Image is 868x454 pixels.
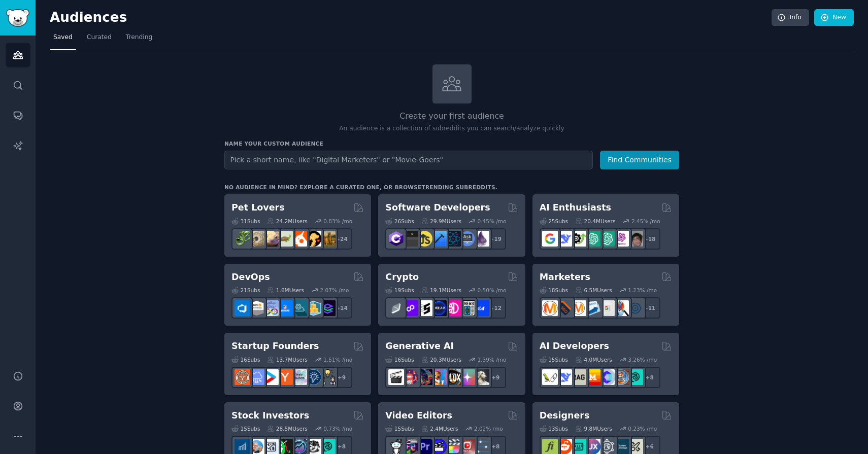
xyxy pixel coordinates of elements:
div: + 9 [485,367,506,388]
div: 2.4M Users [421,425,458,432]
div: 24.2M Users [267,218,307,225]
img: dalle2 [403,369,418,385]
h2: Audiences [50,10,772,26]
img: OpenAIDev [613,231,629,247]
img: azuredevops [235,300,250,316]
img: cockatiel [291,231,307,247]
div: 16 Sub s [385,356,414,363]
img: DeepSeek [556,231,572,247]
div: + 12 [485,297,506,319]
img: dogbreed [320,231,336,247]
div: 25 Sub s [540,218,568,225]
img: AskMarketing [571,300,586,316]
img: SaaS [249,369,264,385]
img: chatgpt_prompts_ [599,231,615,247]
img: GoogleGeminiAI [542,231,558,247]
img: FluxAI [445,369,461,385]
img: Emailmarketing [585,300,600,316]
div: 19 Sub s [385,287,414,294]
img: leopardgeckos [263,231,279,247]
img: iOSProgramming [431,231,447,247]
img: defi_ [474,300,489,316]
div: 13 Sub s [540,425,568,432]
div: 9.8M Users [575,425,612,432]
div: 21 Sub s [231,287,260,294]
div: 0.73 % /mo [323,425,352,432]
span: Saved [53,33,73,42]
div: 0.83 % /mo [323,218,352,225]
img: herpetology [235,231,250,247]
img: PetAdvice [306,231,321,247]
img: csharp [388,231,404,247]
h2: Stock Investors [231,409,309,422]
img: PlatformEngineers [320,300,336,316]
h2: Video Editors [385,409,452,422]
div: + 14 [331,297,352,319]
img: GummySearch logo [6,9,29,27]
img: llmops [613,369,629,385]
img: software [403,231,418,247]
div: No audience in mind? Explore a curated one, or browse . [224,184,497,191]
img: MistralAI [585,369,600,385]
div: + 18 [639,228,660,250]
img: sdforall [431,369,447,385]
img: reactnative [445,231,461,247]
a: Saved [50,29,76,50]
img: Docker_DevOps [263,300,279,316]
img: ArtificalIntelligence [627,231,643,247]
div: 19.1M Users [421,287,461,294]
img: platformengineering [291,300,307,316]
div: 28.5M Users [267,425,307,432]
img: ethfinance [388,300,404,316]
span: Trending [126,33,152,42]
div: 1.39 % /mo [478,356,507,363]
div: 1.6M Users [267,287,304,294]
div: 6.5M Users [575,287,612,294]
div: 31 Sub s [231,218,260,225]
img: LangChain [542,369,558,385]
img: OnlineMarketing [627,300,643,316]
h2: Startup Founders [231,340,319,353]
a: Trending [122,29,156,50]
div: 29.9M Users [421,218,461,225]
div: + 19 [485,228,506,250]
img: AskComputerScience [459,231,475,247]
div: + 8 [639,367,660,388]
div: 15 Sub s [540,356,568,363]
div: 26 Sub s [385,218,414,225]
img: starryai [459,369,475,385]
h2: Marketers [540,271,590,284]
img: Rag [571,369,586,385]
div: 16 Sub s [231,356,260,363]
a: New [814,9,854,26]
a: Curated [83,29,115,50]
img: deepdream [417,369,432,385]
div: 1.51 % /mo [323,356,352,363]
img: DreamBooth [474,369,489,385]
img: growmybusiness [320,369,336,385]
img: googleads [599,300,615,316]
div: 2.45 % /mo [631,218,660,225]
img: elixir [474,231,489,247]
div: 0.50 % /mo [478,287,507,294]
img: DeepSeek [556,369,572,385]
div: + 11 [639,297,660,319]
div: 0.45 % /mo [478,218,507,225]
img: ethstaker [417,300,432,316]
p: An audience is a collection of subreddits you can search/analyze quickly [224,124,679,133]
a: Info [772,9,809,26]
div: 1.23 % /mo [628,287,657,294]
div: 3.26 % /mo [628,356,657,363]
h2: Pet Lovers [231,201,285,214]
div: 15 Sub s [231,425,260,432]
h2: AI Enthusiasts [540,201,611,214]
img: Entrepreneurship [306,369,321,385]
h2: AI Developers [540,340,609,353]
img: web3 [431,300,447,316]
img: AIDevelopersSociety [627,369,643,385]
div: 0.23 % /mo [628,425,657,432]
div: 13.7M Users [267,356,307,363]
img: AWS_Certified_Experts [249,300,264,316]
div: 15 Sub s [385,425,414,432]
div: 20.4M Users [575,218,615,225]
